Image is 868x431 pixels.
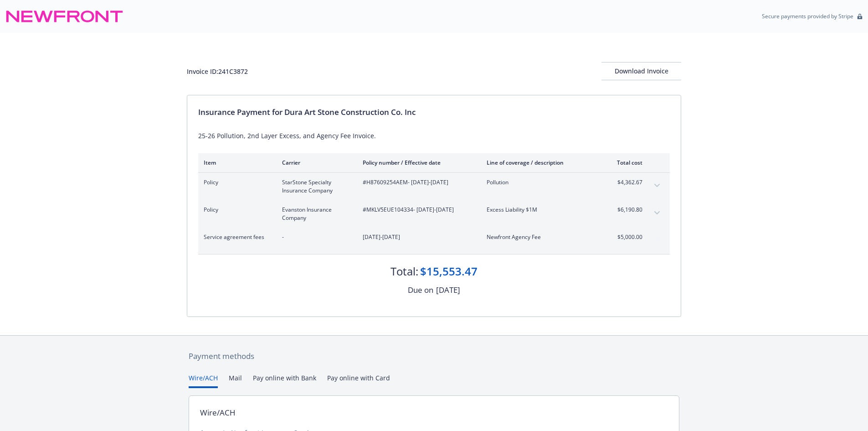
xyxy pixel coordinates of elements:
[608,178,642,187] span: $4,362.67
[200,407,236,419] div: Wire/ACH
[390,264,418,279] div: Total:
[282,178,348,195] span: StarStone Specialty Insurance Company
[198,173,670,200] div: PolicyStarStone Specialty Insurance Company#H87609254AEM- [DATE]-[DATE]Pollution$4,362.67expand c...
[229,373,242,388] button: Mail
[327,373,390,388] button: Pay online with Card
[187,67,248,76] div: Invoice ID: 241C3872
[363,178,472,187] span: #H87609254AEM - [DATE]-[DATE]
[198,106,670,118] div: Insurance Payment for Dura Art Stone Construction Co. Inc
[204,206,267,214] span: Policy
[204,159,267,166] div: Item
[436,284,460,296] div: [DATE]
[408,284,433,296] div: Due on
[198,228,670,254] div: Service agreement fees-[DATE]-[DATE]Newfront Agency Fee$5,000.00expand content
[487,206,594,214] span: Excess Liability $1M
[189,350,679,362] div: Payment methods
[282,233,348,241] span: -
[487,178,594,187] span: Pollution
[282,206,348,222] span: Evanston Insurance Company
[650,178,664,193] button: expand content
[608,233,642,241] span: $5,000.00
[762,12,853,20] p: Secure payments provided by Stripe
[601,62,681,80] div: Download Invoice
[204,178,267,187] span: Policy
[282,159,348,166] div: Carrier
[198,200,670,228] div: PolicyEvanston Insurance Company#MKLV5EUE104334- [DATE]-[DATE]Excess Liability $1M$6,190.80expand...
[253,373,316,388] button: Pay online with Bank
[363,206,472,214] span: #MKLV5EUE104334 - [DATE]-[DATE]
[363,159,472,166] div: Policy number / Effective date
[198,131,670,140] div: 25-26 Pollution, 2nd Layer Excess, and Agency Fee Invoice.
[650,233,664,248] button: expand content
[650,206,664,220] button: expand content
[204,233,267,241] span: Service agreement fees
[608,206,642,214] span: $6,190.80
[189,373,218,388] button: Wire/ACH
[420,264,478,279] div: $15,553.47
[487,159,594,166] div: Line of coverage / description
[363,233,472,241] span: [DATE]-[DATE]
[608,159,642,166] div: Total cost
[601,62,681,80] button: Download Invoice
[487,233,594,241] span: Newfront Agency Fee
